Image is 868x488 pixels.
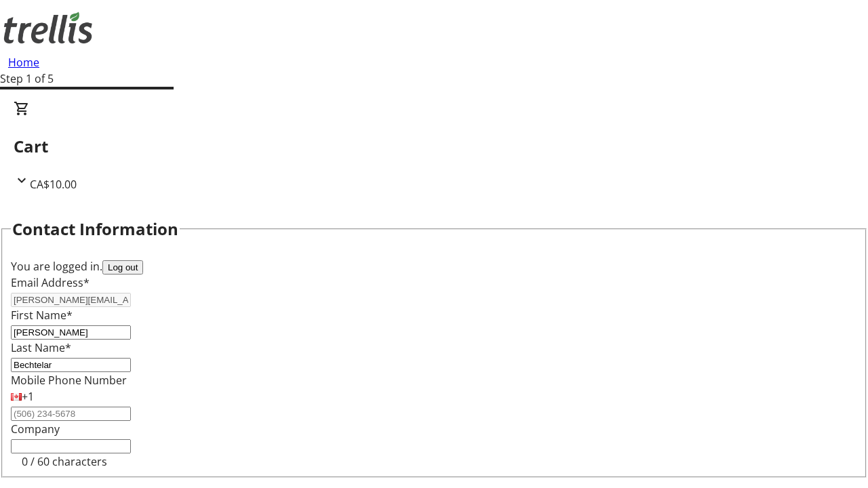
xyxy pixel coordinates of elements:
button: Log out [102,260,143,274]
label: Email Address* [11,275,90,290]
h2: Contact Information [12,217,178,241]
span: CA$10.00 [30,177,77,192]
h2: Cart [14,134,854,159]
div: You are logged in. [11,258,857,274]
tr-character-limit: 0 / 60 characters [22,454,107,469]
label: Company [11,422,60,436]
div: CartCA$10.00 [14,100,854,192]
label: First Name* [11,308,73,323]
label: Last Name* [11,340,71,355]
input: (506) 234-5678 [11,407,131,421]
label: Mobile Phone Number [11,373,127,388]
